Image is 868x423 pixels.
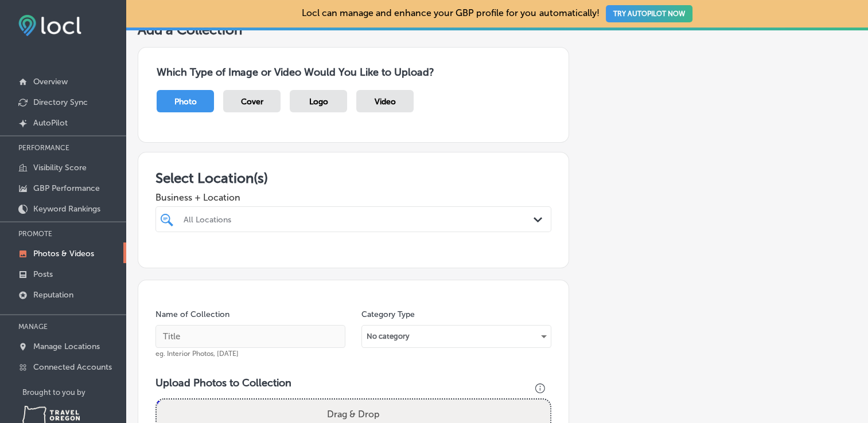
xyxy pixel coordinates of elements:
[33,183,100,193] p: GBP Performance
[241,97,263,107] span: Cover
[22,388,126,397] p: Brought to you by
[33,290,73,300] p: Reputation
[155,192,551,203] span: Business + Location
[33,342,100,351] p: Manage Locations
[155,377,551,389] h3: Upload Photos to Collection
[375,97,396,107] span: Video
[184,214,535,224] div: All Locations
[155,310,229,319] label: Name of Collection
[33,118,68,128] p: AutoPilot
[361,310,415,319] label: Category Type
[33,97,88,107] p: Directory Sync
[362,327,551,346] div: No category
[606,5,692,22] button: TRY AUTOPILOT NOW
[33,77,68,87] p: Overview
[33,249,94,258] p: Photos & Videos
[155,170,551,186] h3: Select Location(s)
[33,269,53,279] p: Posts
[33,362,112,372] p: Connected Accounts
[157,66,550,79] h3: Which Type of Image or Video Would You Like to Upload?
[33,163,87,173] p: Visibility Score
[155,325,345,348] input: Title
[155,350,239,358] span: eg. Interior Photos, [DATE]
[18,15,81,36] img: fda3e92497d09a02dc62c9cd864e3231.png
[309,97,328,107] span: Logo
[33,204,100,214] p: Keyword Rankings
[174,97,197,107] span: Photo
